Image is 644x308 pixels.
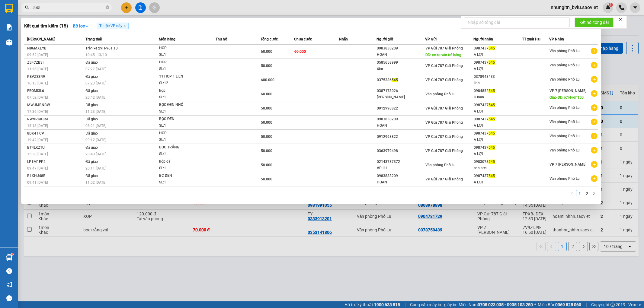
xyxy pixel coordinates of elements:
span: 19:42 [DATE] [27,138,48,142]
span: plus-circle [591,62,598,68]
div: BỌC ĐEN [159,116,204,122]
div: SL: 1 [159,94,204,101]
span: 09:12 [DATE] [85,138,106,142]
div: A LỢI [474,179,522,186]
span: 545 [489,60,495,65]
div: 0987437 [474,102,522,108]
div: SL: 1 [159,137,204,143]
span: 09:47 [DATE] [27,166,48,170]
img: logo-vxr [5,4,13,13]
span: Đã giao [85,131,98,135]
span: Thu hộ [216,37,227,41]
div: BỌC TRẮNG [159,144,204,151]
span: VP Gửi 787 Giải Phóng [425,64,463,68]
span: 545 [489,145,495,150]
div: 0912998822 [377,134,425,140]
span: plus-circle [591,147,598,154]
div: linh [474,80,522,86]
div: 0363979498 [377,148,425,154]
span: Văn phòng Phố Lu [549,134,580,138]
span: 60.000 [294,49,306,54]
div: VP LU [377,165,425,171]
span: Văn phòng Phố Lu [549,63,580,67]
button: left [569,190,576,197]
span: 17:36 [DATE] [27,110,48,114]
button: Kết nối tổng đài [575,17,614,27]
span: Tổng cước [261,37,278,41]
span: plus-circle [591,104,598,111]
span: close [618,17,623,22]
span: Giao DĐ: ic14-km150 [549,95,584,100]
span: Văn phòng Phố Lu [549,106,580,110]
h3: Kết quả tìm kiếm ( 15 ) [24,23,68,29]
span: 20:11 [DATE] [85,166,106,170]
div: A LỢI [474,151,522,157]
div: A LỢI [474,137,522,143]
div: 0983838209 [377,116,425,122]
li: Previous Page [569,190,576,197]
li: 1 [576,190,583,197]
span: 60.000 [261,92,272,96]
span: Nhãn [339,37,348,41]
span: plus-circle [591,90,598,97]
div: A LỢI [474,122,522,129]
span: Đã giao [85,160,98,164]
span: Văn phòng Phố Lu [549,77,580,81]
div: LP1M1FP2 [27,159,84,165]
div: [PERSON_NAME] [377,94,425,100]
div: 0983838209 [377,45,425,52]
span: plus-circle [591,161,598,168]
span: Đã giao [85,117,98,121]
span: 545 [489,46,495,50]
span: VP 7 [PERSON_NAME] [549,89,586,93]
div: HOAN [377,122,425,129]
span: Văn phòng Phố Lu [549,148,580,152]
span: 50.000 [261,149,272,153]
div: 0585658999 [377,59,425,66]
span: 20:40 [DATE] [85,152,106,156]
div: A LỢI [474,52,522,58]
div: C loan [474,94,522,100]
span: 50.000 [261,163,272,167]
span: Thuộc VP này [97,23,129,29]
div: A LỢI [474,66,522,72]
button: right [591,190,598,197]
span: Món hàng [159,37,175,41]
span: 50.000 [261,64,272,68]
span: 50.000 [261,106,272,110]
div: RWVRGK8M [27,116,84,122]
span: Đã giao [85,174,98,178]
div: Z5FCZB3I [27,59,84,66]
span: Đã giao [85,145,98,150]
span: plus-circle [591,76,598,83]
span: Người gửi [376,37,393,41]
span: down [85,24,89,28]
div: tâm [377,66,425,72]
span: VP Gửi [425,37,437,41]
span: 60.000 [261,49,272,54]
img: warehouse-icon [6,254,12,261]
span: Văn phòng Phố Lu [549,176,580,181]
div: MWJMBNBW [27,102,84,108]
button: Bộ lọcdown [68,21,94,31]
span: VP Gửi 787 Giải Phóng [425,135,463,139]
span: VP 7 [PERSON_NAME] [549,162,586,167]
span: TT xuất HĐ [522,37,540,41]
div: 0987437 [474,144,522,151]
div: SL: 1 [159,52,204,58]
span: 50.000 [261,177,272,181]
div: A LỢI [474,108,522,115]
span: 09:52 [DATE] [27,53,48,57]
div: 0912998822 [377,105,425,112]
span: notification [6,282,12,287]
div: HOAN [377,179,425,186]
span: VP Gửi 787 Giải Phóng [425,106,463,110]
span: Chưa cước [294,37,312,41]
span: 15:38 [DATE] [27,152,48,156]
span: VP Gửi 787 Giải Phóng [425,46,463,50]
span: Văn phòng Phố Lu [425,163,456,167]
span: Kết nối tổng đài [579,19,609,26]
div: SL: 1 [159,122,204,129]
span: Người nhận [473,37,493,41]
div: SL: 1 [159,66,204,72]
